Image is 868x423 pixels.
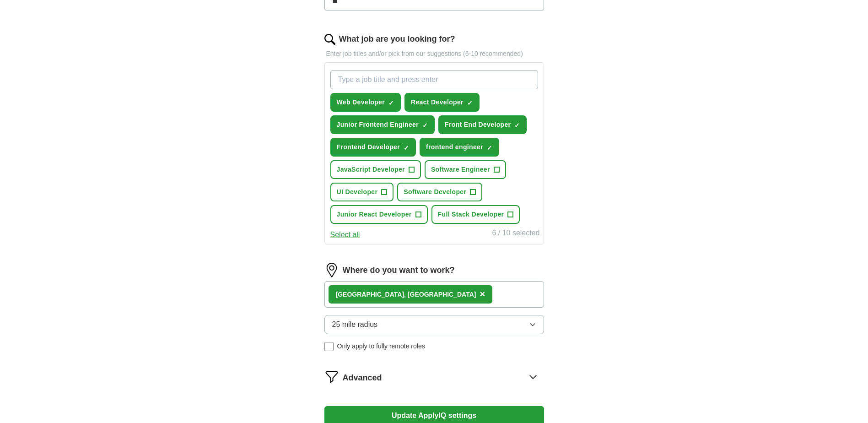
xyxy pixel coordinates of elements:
img: search.png [324,34,335,45]
button: frontend engineer✓ [420,138,499,157]
button: Front End Developer✓ [438,115,527,134]
button: Software Engineer [425,160,506,179]
span: Advanced [343,372,382,384]
span: Front End Developer [445,120,511,130]
span: Full Stack Developer [438,210,504,219]
span: Web Developer [337,98,385,107]
button: React Developer✓ [404,93,480,112]
span: ✓ [404,144,409,152]
span: ✓ [388,99,394,107]
input: Only apply to fully remote roles [324,342,334,351]
div: 6 / 10 selected [492,228,539,240]
button: Frontend Developer✓ [330,138,416,157]
button: UI Developer [330,183,394,201]
p: Enter job titles and/or pick from our suggestions (6-10 recommended) [324,49,544,59]
strong: [GEOGRAPHIC_DATA] [336,291,404,298]
span: UI Developer [337,187,378,197]
button: × [480,287,485,301]
button: Junior Frontend Engineer✓ [330,115,435,134]
button: Full Stack Developer [431,205,520,224]
button: Web Developer✓ [330,93,401,112]
span: Software Engineer [431,165,490,174]
label: Where do you want to work? [343,264,455,277]
span: ✓ [422,122,428,129]
span: React Developer [411,98,464,107]
span: frontend engineer [426,142,483,152]
span: Software Developer [404,187,466,197]
button: 25 mile radius [324,315,544,334]
div: , [GEOGRAPHIC_DATA] [336,290,476,299]
span: 25 mile radius [332,319,378,330]
span: ✓ [467,99,473,107]
span: Junior React Developer [337,210,412,219]
button: Software Developer [397,183,482,201]
button: JavaScript Developer [330,160,421,179]
label: What job are you looking for? [339,33,455,45]
span: Only apply to fully remote roles [337,342,425,351]
span: Junior Frontend Engineer [337,120,419,130]
button: Junior React Developer [330,205,428,224]
input: Type a job title and press enter [330,70,538,89]
span: JavaScript Developer [337,165,405,174]
span: ✓ [514,122,520,129]
button: Select all [330,229,360,240]
span: × [480,289,485,299]
span: ✓ [487,144,492,152]
img: location.png [324,263,339,277]
span: Frontend Developer [337,142,400,152]
img: filter [324,369,339,384]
